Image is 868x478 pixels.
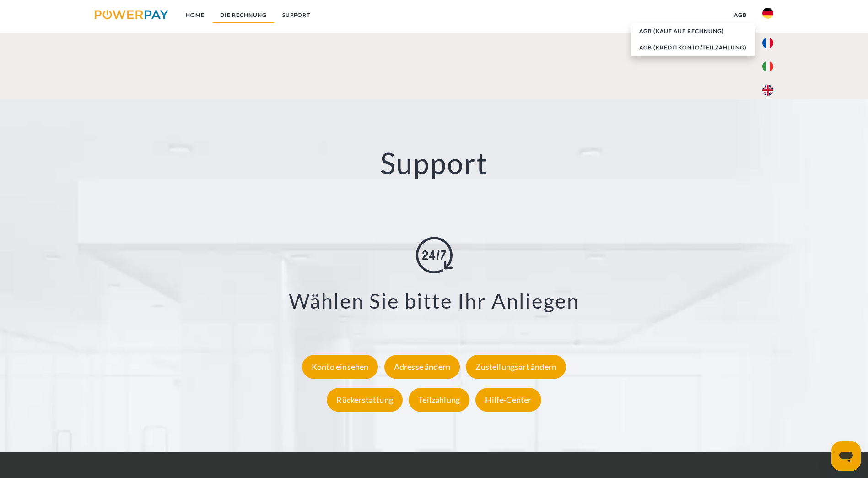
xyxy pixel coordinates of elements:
img: de [762,8,773,19]
a: Teilzahlung [406,395,472,405]
div: Rückerstattung [327,388,403,412]
img: it [762,61,773,72]
div: Zustellungsart ändern [466,355,566,379]
a: Konto einsehen [300,362,381,372]
img: online-shopping.svg [416,237,453,274]
img: fr [762,38,773,49]
img: logo-powerpay.svg [95,10,168,19]
a: Zustellungsart ändern [464,362,568,372]
iframe: Schaltfläche zum Öffnen des Messaging-Fensters [831,441,861,471]
div: Konto einsehen [302,355,378,379]
a: AGB (Kauf auf Rechnung) [631,23,755,39]
a: Hilfe-Center [473,395,543,405]
a: Rückerstattung [324,395,405,405]
div: Adresse ändern [384,355,460,379]
a: AGB (Kreditkonto/Teilzahlung) [631,39,755,56]
a: DIE RECHNUNG [212,7,275,23]
a: agb [726,7,755,23]
img: en [762,85,773,96]
a: SUPPORT [275,7,318,23]
h3: Wählen Sie bitte Ihr Anliegen [55,288,813,314]
h2: Support [43,145,825,181]
a: Home [178,7,212,23]
div: Hilfe-Center [475,388,541,412]
div: Teilzahlung [409,388,469,412]
a: Adresse ändern [382,362,463,372]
